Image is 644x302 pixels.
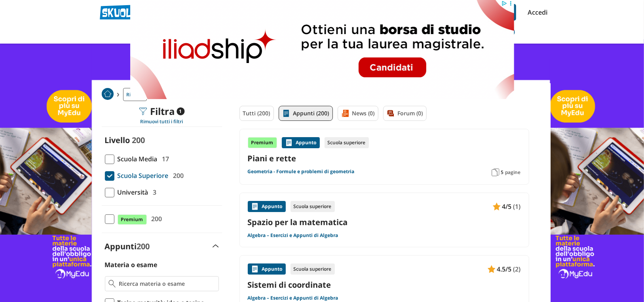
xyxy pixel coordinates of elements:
[170,170,184,181] span: 200
[248,232,338,239] a: Algebra – Esercizi e Appunti di Algebra
[248,137,277,148] div: Premium
[528,4,545,21] a: Accedi
[502,201,512,212] span: 4/5
[513,201,521,212] span: (1)
[139,107,147,115] img: Filtra filtri mobile
[105,260,158,269] label: Materia o esame
[251,265,259,273] img: Appunti contenuto
[114,187,148,197] span: Università
[513,264,521,274] span: (2)
[285,139,293,147] img: Appunti contenuto
[105,241,150,252] label: Appunti
[248,295,338,301] a: Algebra – Esercizi e Appunti di Algebra
[493,203,501,210] img: Appunti contenuto
[139,106,184,117] div: Filtra
[159,154,169,164] span: 17
[114,154,158,164] span: Scuola Media
[102,88,114,100] img: Home
[150,187,157,197] span: 3
[248,153,521,164] a: Piani e rette
[325,137,369,148] div: Scuola superiore
[114,170,169,181] span: Scuola Superiore
[497,264,512,274] span: 4.5/5
[291,264,335,275] div: Scuola superiore
[248,168,355,175] a: Geometria - Formule e problemi di geometria
[213,245,219,248] img: Apri e chiudi sezione
[282,137,320,148] div: Appunto
[248,279,521,290] a: Sistemi di coordinate
[291,201,335,212] div: Scuola superiore
[505,169,521,176] span: pagine
[108,280,116,288] img: Ricerca materia o esame
[148,214,162,224] span: 200
[248,201,286,212] div: Appunto
[118,214,147,225] span: Premium
[177,107,184,115] span: 1
[102,88,114,101] a: Home
[488,265,496,273] img: Appunti contenuto
[492,168,500,176] img: Pagine
[119,280,215,288] input: Ricerca materia o esame
[132,135,145,145] span: 200
[282,109,290,117] img: Appunti filtro contenuto attivo
[248,217,521,227] a: Spazio per la matematica
[501,169,504,176] span: 5
[279,106,333,121] a: Appunti (200)
[251,203,259,210] img: Appunti contenuto
[102,119,222,125] div: Rimuovi tutti i filtri
[137,241,150,252] span: 200
[105,135,130,145] label: Livello
[123,88,147,101] a: Ricerca
[239,106,274,121] a: Tutti (200)
[248,264,286,275] div: Appunto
